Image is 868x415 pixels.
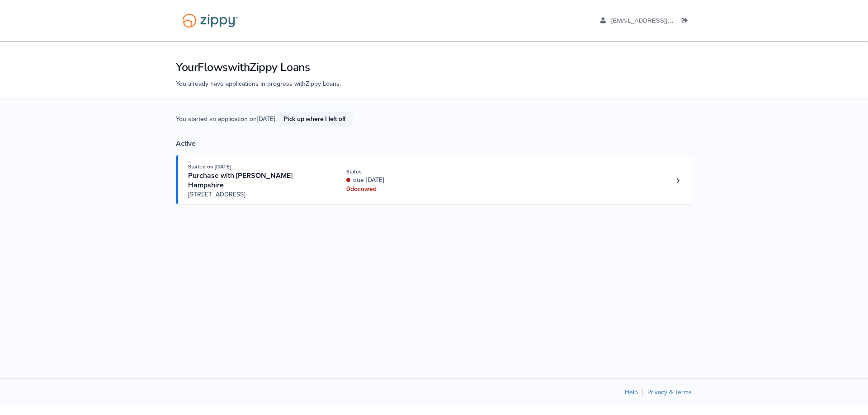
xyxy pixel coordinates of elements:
[176,80,341,88] span: You already have applications in progress with Zippy Loans .
[188,163,231,170] span: Started on [DATE]
[176,139,692,148] div: Active
[176,9,244,32] img: Logo
[647,388,692,396] a: Privacy & Terms
[671,174,684,187] a: Loan number 4223940
[176,155,692,205] a: Open loan 4223940
[346,168,467,176] div: Status
[600,17,715,26] a: edit profile
[682,17,692,26] a: Log out
[176,114,353,139] span: You started an application on [DATE] .
[176,60,692,75] h1: Your Flows with Zippy Loans
[277,112,353,126] a: Pick up where I left off
[625,388,638,396] a: Help
[188,171,292,190] span: Purchase with [PERSON_NAME] Hampshire
[611,17,715,24] span: roberthampshire@hotmail.com
[188,190,326,199] span: [STREET_ADDRESS]
[346,185,467,194] div: 0 doc owed
[346,176,467,185] div: due [DATE]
